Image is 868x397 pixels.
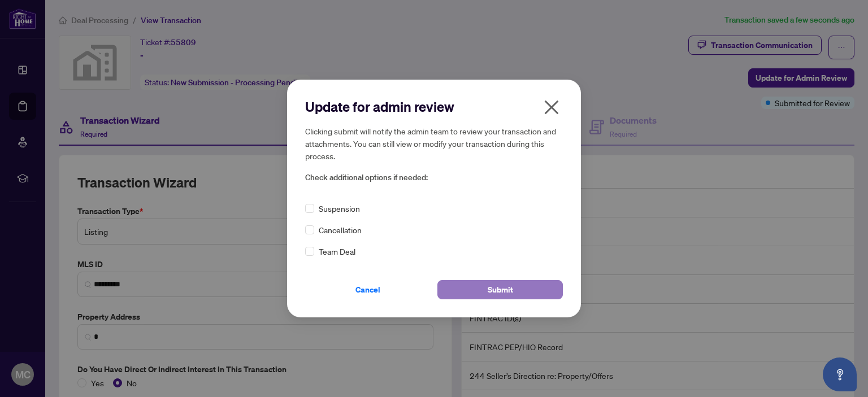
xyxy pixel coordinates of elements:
[823,357,857,391] button: Open asap
[319,202,360,215] span: Suspension
[319,224,362,236] span: Cancellation
[305,280,431,299] button: Cancel
[305,125,563,162] h5: Clicking submit will notify the admin team to review your transaction and attachments. You can st...
[437,280,563,299] button: Submit
[305,98,563,116] h2: Update for admin review
[488,281,513,299] span: Submit
[319,245,355,258] span: Team Deal
[305,171,563,184] span: Check additional options if needed:
[355,281,380,299] span: Cancel
[542,98,561,116] span: close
